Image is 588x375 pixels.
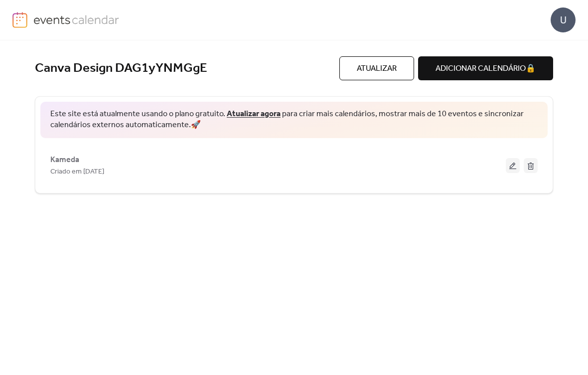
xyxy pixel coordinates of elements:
span: Este site está atualmente usando o plano gratuito. para criar mais calendários, mostrar mais de 1... [50,109,538,131]
img: logo [12,12,27,28]
div: U [551,7,576,32]
a: Atualizar agora [227,106,281,122]
img: logo-type [33,12,120,27]
span: Kameda [50,154,79,166]
span: Atualizar [357,63,397,75]
a: Kameda [50,157,79,163]
span: Criado em [DATE] [50,166,104,178]
a: Canva Design DAG1yYNMGgE [35,60,207,77]
button: Atualizar [339,56,414,80]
